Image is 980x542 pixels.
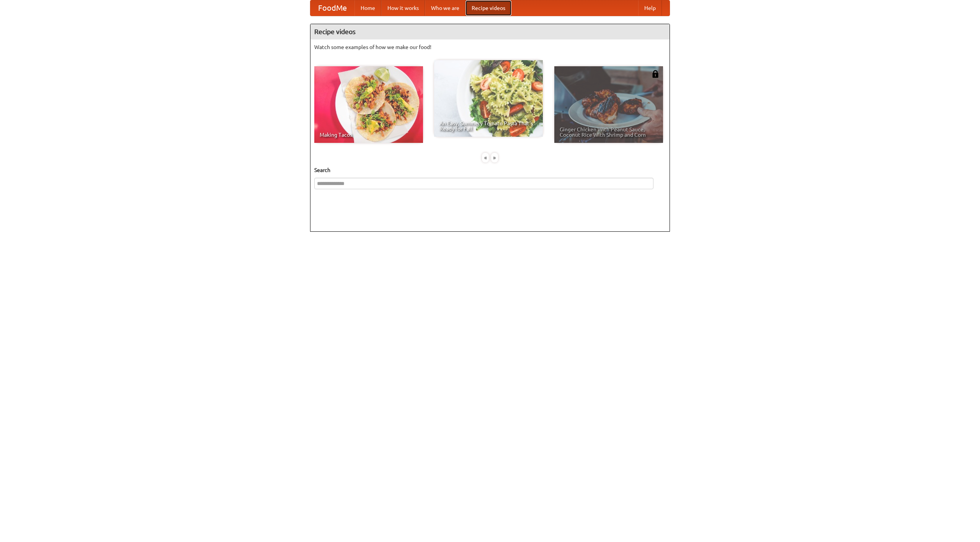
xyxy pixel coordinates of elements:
img: 483408.png [652,70,659,78]
a: Help [638,0,662,16]
p: Watch some examples of how we make our food! [314,43,666,51]
span: An Easy, Summery Tomato Pasta That's Ready for Fall [439,121,537,131]
h5: Search [314,166,666,174]
a: An Easy, Summery Tomato Pasta That's Ready for Fall [434,60,543,137]
div: » [491,153,498,162]
a: Recipe videos [465,0,511,16]
h4: Recipe videos [310,24,670,39]
div: « [482,153,489,162]
a: Who we are [425,0,465,16]
a: How it works [381,0,425,16]
span: Making Tacos [320,132,418,138]
a: Home [354,0,381,16]
a: FoodMe [310,0,354,16]
a: Making Tacos [314,66,423,143]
